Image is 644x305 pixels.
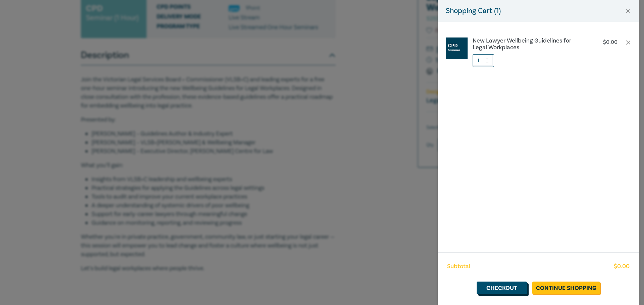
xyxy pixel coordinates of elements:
a: New Lawyer Wellbeing Guidelines for Legal Workplaces [473,37,584,51]
img: CPD%20Seminar.jpg [446,37,468,59]
input: 1 [473,54,494,67]
a: Checkout [477,282,527,294]
h5: Shopping Cart ( 1 ) [446,5,501,16]
span: $ 0.00 [614,262,630,271]
a: Continue Shopping [532,282,600,294]
p: $ 0.00 [603,39,618,46]
span: Subtotal [447,262,470,271]
button: Close [625,8,631,14]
